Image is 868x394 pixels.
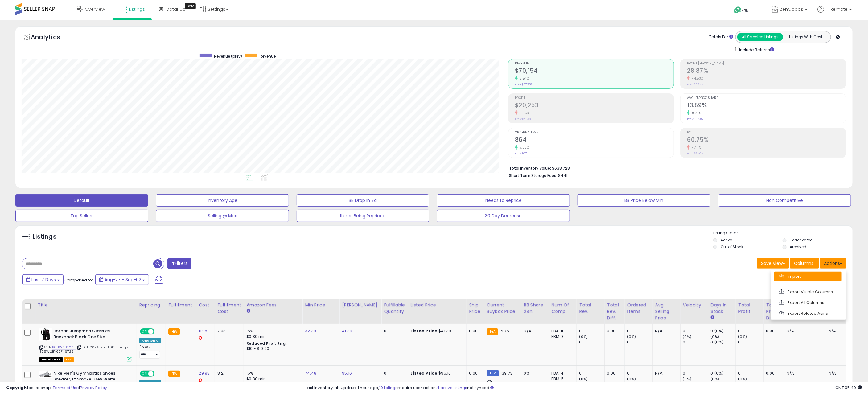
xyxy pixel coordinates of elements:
[683,376,692,381] small: (0%)
[411,302,464,308] div: Listed Price
[738,376,747,381] small: (0%)
[790,258,819,269] button: Columns
[52,345,76,350] a: B08W2BY6SF
[552,328,572,334] div: FBA: 11
[246,334,298,339] div: $0.30 min
[738,328,763,334] div: 0
[734,6,742,14] i: Get Help
[579,334,588,339] small: (0%)
[552,371,572,376] div: FBA: 4
[509,164,842,171] li: $638,728
[515,117,532,121] small: Prev: $20,488
[515,83,532,86] small: Prev: $67,757
[22,274,64,285] button: Last 7 Days
[39,328,132,361] div: ASIN:
[53,371,128,389] b: Nike Men's Gymnastics Shoes Sneaker, Lt Smoke Grey White Photon Dust White, 9.5
[154,371,163,376] span: OFF
[627,376,636,381] small: (0%)
[835,385,862,391] span: 2025-09-10 05:40 GMT
[469,328,479,334] div: 0.00
[711,371,736,376] div: 0 (0%)
[766,328,780,334] div: 0.00
[246,328,298,334] div: 15%
[829,371,849,376] div: N/A
[518,76,529,81] small: 3.54%
[627,371,652,376] div: 0
[342,302,379,308] div: [PERSON_NAME]
[607,302,622,321] div: Total Rev. Diff.
[774,298,842,307] a: Export All Columns
[246,341,287,346] b: Reduced Prof. Rng.
[627,302,650,315] div: Ordered Items
[246,308,250,314] small: Amazon Fees.
[246,302,300,308] div: Amazon Fees
[738,302,761,315] div: Total Profit
[774,272,842,281] a: Import
[260,54,276,59] span: Revenue
[687,102,846,110] h2: 13.89%
[139,380,161,386] div: Amazon AI
[217,302,241,315] div: Fulfillment Cost
[384,371,403,376] div: 0
[509,173,557,178] b: Short Term Storage Fees:
[487,370,499,376] small: FBM
[687,96,846,100] span: Avg. Buybox Share
[38,302,134,308] div: Title
[552,376,572,382] div: FBM: 5
[168,302,193,308] div: Fulfillment
[217,371,239,376] div: 8.2
[105,277,141,283] span: Aug-27 - Sep-02
[774,287,842,297] a: Export Visible Columns
[655,328,676,334] div: N/A
[690,145,701,150] small: -7.11%
[683,302,706,308] div: Velocity
[64,357,74,362] span: FBA
[411,328,462,334] div: $41.39
[820,258,846,269] button: Actions
[817,6,852,20] a: Hi Remote
[500,370,512,376] span: 139.73
[487,328,498,335] small: FBA
[711,334,719,339] small: (0%)
[683,339,708,345] div: 0
[579,371,604,376] div: 0
[53,385,79,391] a: Terms of Use
[305,370,316,376] a: 74.48
[139,345,161,358] div: Preset:
[655,302,678,321] div: Avg Selling Price
[687,152,704,155] small: Prev: 65.40%
[515,152,527,155] small: Prev: 807
[6,385,29,391] strong: Copyright
[515,62,674,65] span: Revenue
[64,277,93,283] span: Compared to:
[154,329,163,334] span: OFF
[469,302,482,315] div: Ship Price
[411,328,439,334] b: Listed Price:
[168,328,180,335] small: FBA
[518,145,529,150] small: 7.06%
[217,328,239,334] div: 7.08
[33,232,56,241] h5: Listings
[757,258,789,269] button: Save View
[579,328,604,334] div: 0
[687,83,703,86] small: Prev: 30.24%
[305,328,316,334] a: 32.39
[411,371,462,376] div: $95.16
[738,371,763,376] div: 0
[411,370,439,376] b: Listed Price:
[156,210,289,222] button: Selling @ Max
[687,136,846,145] h2: 60.75%
[95,274,149,285] button: Aug-27 - Sep-02
[711,302,733,315] div: Days In Stock
[515,67,674,76] h2: $70,154
[246,376,298,382] div: $0.30 min
[214,54,242,59] span: Revenue (prev)
[305,302,337,308] div: Min Price
[718,194,851,207] button: Non Competitive
[787,371,821,376] div: N/A
[39,345,130,354] span: | SKU: 20241125-11.98-nike-js-B08W2BY6SF-6725
[683,371,708,376] div: 0
[515,102,674,110] h2: $20,253
[794,260,813,266] span: Columns
[342,370,352,376] a: 95.16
